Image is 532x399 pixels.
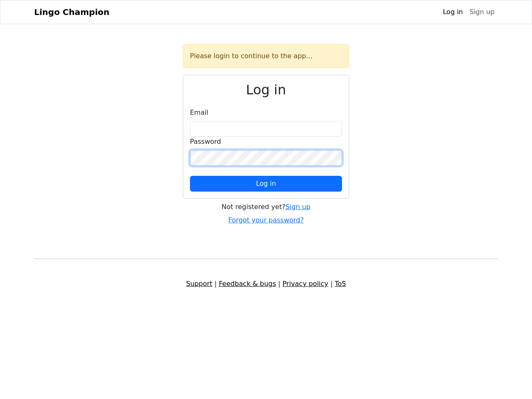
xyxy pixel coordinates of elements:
span: Log in [256,180,276,187]
button: Log in [190,176,342,192]
a: Log in [439,4,466,20]
div: | | | [29,279,503,289]
a: Feedback & bugs [219,280,276,288]
label: Email [190,108,208,118]
a: Forgot your password? [228,216,304,224]
a: ToS [335,280,346,288]
div: Please login to continue to the app... [183,44,349,68]
a: Sign up [466,4,498,20]
div: Not registered yet? [183,202,349,212]
a: Sign up [286,203,310,211]
a: Privacy policy [283,280,328,288]
label: Password [190,137,221,147]
h2: Log in [190,82,342,98]
a: Lingo Champion [34,4,109,20]
a: Support [186,280,212,288]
